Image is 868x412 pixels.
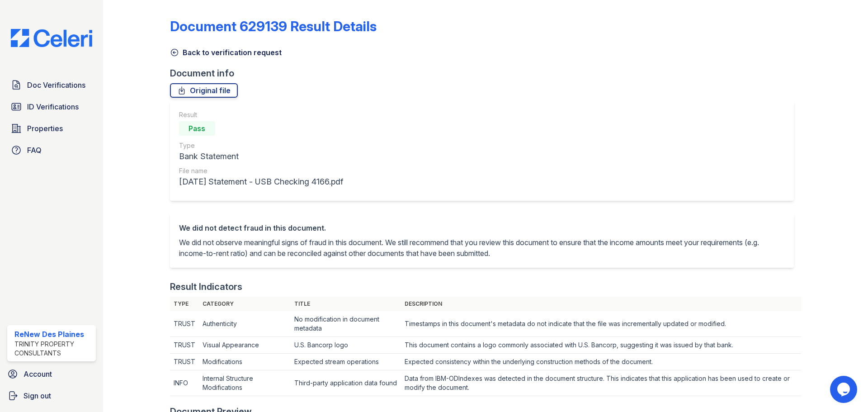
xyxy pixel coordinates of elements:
[199,311,291,337] td: Authenticity
[7,98,96,116] a: ID Verifications
[170,280,242,293] div: Result Indicators
[179,175,343,188] div: [DATE] Statement - USB Checking 4166.pdf
[4,29,99,47] img: CE_Logo_Blue-a8612792a0a2168367f1c8372b55b34899dd931a85d93a1a3d3e32e68fde9ad4.png
[199,354,291,370] td: Modifications
[27,145,42,156] span: FAQ
[830,376,859,403] iframe: chat widget
[170,311,199,337] td: TRUST
[291,354,401,370] td: Expected stream operations
[401,297,801,311] th: Description
[27,80,85,90] span: Doc Verifications
[199,297,291,311] th: Category
[170,297,199,311] th: Type
[179,223,785,233] div: We did not detect fraud in this document.
[401,311,801,337] td: Timestamps in this document's metadata do not indicate that the file was incrementally updated or...
[199,337,291,354] td: Visual Appearance
[24,390,51,401] span: Sign out
[291,311,401,337] td: No modification in document metadata
[291,337,401,354] td: U.S. Bancorp logo
[179,150,343,163] div: Bank Statement
[170,337,199,354] td: TRUST
[14,340,92,358] div: Trinity Property Consultants
[27,123,63,134] span: Properties
[170,354,199,370] td: TRUST
[24,369,52,379] span: Account
[179,141,343,150] div: Type
[170,67,801,80] div: Document info
[179,110,343,119] div: Result
[179,121,215,136] div: Pass
[14,329,92,340] div: ReNew Des Plaines
[401,354,801,370] td: Expected consistency within the underlying construction methods of the document.
[27,101,79,112] span: ID Verifications
[401,370,801,396] td: Data from IBM-ODIndexes was detected in the document structure. This indicates that this applicat...
[291,297,401,311] th: Title
[7,141,96,159] a: FAQ
[179,166,343,175] div: File name
[199,370,291,396] td: Internal Structure Modifications
[170,18,377,34] a: Document 629139 Result Details
[291,370,401,396] td: Third-party application data found
[4,387,99,405] a: Sign out
[7,119,96,137] a: Properties
[401,337,801,354] td: This document contains a logo commonly associated with U.S. Bancorp, suggesting it was issued by ...
[170,47,282,58] a: Back to verification request
[170,83,238,98] a: Original file
[170,370,199,396] td: INFO
[7,76,96,94] a: Doc Verifications
[179,237,785,259] p: We did not observe meaningful signs of fraud in this document. We still recommend that you review...
[4,365,99,383] a: Account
